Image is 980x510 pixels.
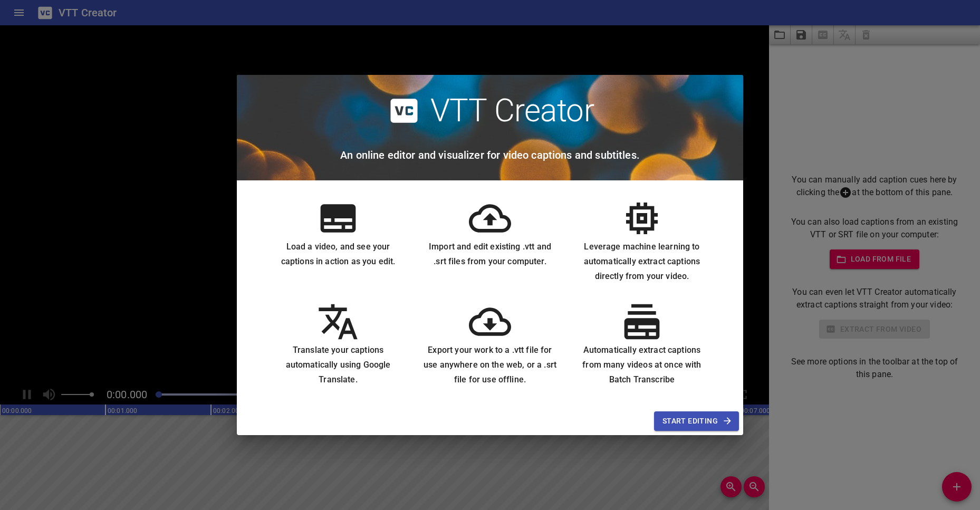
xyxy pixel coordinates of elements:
[662,415,731,428] span: Start Editing
[340,147,640,163] h6: An online editor and visualizer for video captions and subtitles.
[430,92,594,130] h2: VTT Creator
[574,343,709,387] h6: Automatically extract captions from many videos at once with Batch Transcribe
[654,411,739,431] button: Start Editing
[422,343,558,387] h6: Export your work to a .vtt file for use anywhere on the web, or a .srt file for use offline.
[574,239,709,284] h6: Leverage machine learning to automatically extract captions directly from your video.
[271,239,406,269] h6: Load a video, and see your captions in action as you edit.
[422,239,558,269] h6: Import and edit existing .vtt and .srt files from your computer.
[271,343,406,387] h6: Translate your captions automatically using Google Translate.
